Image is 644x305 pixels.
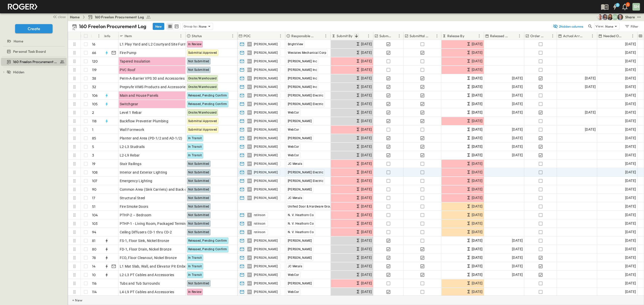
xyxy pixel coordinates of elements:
span: [DATE] [361,169,372,175]
span: [DATE] [361,229,372,235]
span: [DATE] [361,50,372,56]
span: L1 Play Yard and L2 Courtyard Site Furnishings [120,42,198,47]
a: 160 Freelon Procurement Log [88,15,151,20]
div: Steven Habon (shabon@guzmangc.com) [612,14,618,20]
span: Not Submitted [188,213,209,217]
span: [DATE] [625,110,636,115]
div: Share [625,15,635,20]
span: [PERSON_NAME] Electric [288,171,324,174]
span: [DATE] [361,195,372,201]
span: [DATE] [472,221,482,226]
span: [DATE] [361,186,372,192]
button: Menu [476,33,482,39]
p: Group by: [184,24,198,29]
span: [DATE] [512,110,523,115]
p: 2 [92,110,94,115]
span: Onsite/Warehoused [188,77,217,80]
span: BrightView [288,42,303,46]
span: [DATE] [625,186,636,192]
span: [DATE] [361,135,372,141]
button: Sort [317,33,323,39]
p: Actual Arrival [563,33,583,38]
p: 38 [92,76,96,81]
button: Sort [203,33,208,39]
span: [DATE] [625,152,636,158]
span: [DATE] [472,92,482,98]
span: [DATE] [472,118,482,124]
span: Not Submitted [188,60,209,63]
span: JR [248,189,251,189]
span: [DATE] [512,75,523,81]
span: [DATE] [585,75,596,81]
img: Kim Bowen (kbowen@cahill-sf.com) [607,14,613,20]
span: [PERSON_NAME] [254,128,278,132]
span: JC Metals [288,162,302,166]
span: [DATE] [361,41,372,47]
span: Structural Steel [120,195,145,200]
span: [PERSON_NAME] Electric [288,179,324,183]
span: Not Submitted [188,162,209,166]
span: WebCor [288,154,299,157]
span: Tapered Insulation [120,59,150,64]
span: [DATE] [625,204,636,209]
span: [PERSON_NAME] [254,85,278,89]
span: [DATE] [472,101,482,107]
button: Menu [323,33,329,39]
span: In Transit [188,145,202,148]
div: Info [103,32,118,40]
span: [DATE] [361,238,372,243]
button: Sort [252,33,258,39]
span: Level 1 Rebar [120,110,142,115]
span: [DATE] [472,204,482,209]
span: [PERSON_NAME] [254,102,278,106]
a: 160 Freelon Procurement Log [1,58,66,65]
span: Fire Smoke Doors [120,204,148,209]
span: Main and House Panels [120,93,158,98]
span: [PERSON_NAME] [254,145,278,149]
span: [DATE] [472,178,482,184]
img: Mickie Parrish (mparrish@cahill-sf.com) [597,14,603,20]
span: [DATE] [512,101,523,107]
span: [DATE] [472,41,482,47]
span: [DATE] [585,84,596,90]
button: Menu [96,33,102,39]
button: Filter [623,23,640,30]
span: DA [248,70,251,70]
span: [DATE] [625,118,636,124]
span: [PERSON_NAME] [254,136,278,140]
span: [DATE] [472,186,482,192]
p: 106 [92,93,98,98]
span: N. V. Heathorn Co [288,222,314,225]
p: 19 [92,161,95,166]
span: Released, Pending Confirm [188,102,227,106]
span: [DATE] [472,169,482,175]
span: Hidden [13,70,24,75]
span: [DATE] [585,127,596,132]
div: SH [632,3,640,11]
button: Sort [584,33,589,39]
button: 3 [610,2,620,11]
span: [PERSON_NAME] [254,59,278,63]
div: table view [166,23,180,30]
span: PTHP-2 – Bedroom [120,213,151,218]
span: Not Submitted [188,196,209,200]
span: Home [14,39,23,44]
span: [PERSON_NAME] [254,42,278,46]
span: [DATE] [361,152,372,158]
span: [DATE] [625,92,636,98]
span: [DATE] [625,221,636,226]
span: L2-L3 Studrails [120,144,145,149]
p: 105 [92,101,98,107]
button: Sort [354,33,359,39]
span: [PERSON_NAME] [254,76,278,80]
button: test [636,14,642,20]
span: Onsite/Warehoused [188,85,217,89]
p: 16 [92,42,95,47]
p: Release By [447,33,464,38]
span: [DATE] [512,152,523,158]
span: N. V. Heathorn Co [288,213,314,217]
h6: 3 [617,3,618,7]
p: 32 [92,84,96,89]
div: 160 Freelon Procurement Logtest [1,58,67,66]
